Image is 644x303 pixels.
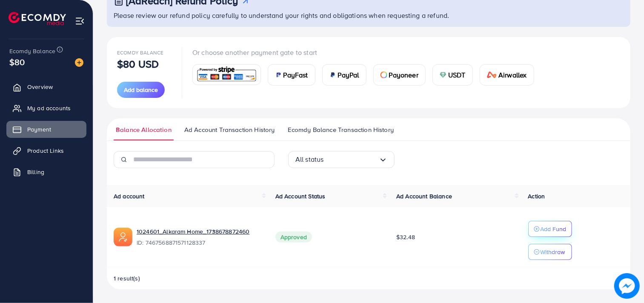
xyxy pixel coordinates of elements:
[432,64,473,86] a: cardUSDT
[114,192,145,200] span: Ad account
[480,64,534,86] a: cardAirwallex
[117,49,163,56] span: Ecomdy Balance
[448,70,466,80] span: USDT
[440,71,447,78] img: card
[6,78,86,95] a: Overview
[275,232,312,243] span: Approved
[9,47,55,55] span: Ecomdy Balance
[75,58,83,67] img: image
[614,273,640,299] img: image
[75,16,85,26] img: menu
[6,142,86,159] a: Product Links
[114,274,140,283] span: 1 result(s)
[338,70,359,80] span: PayPal
[195,66,258,84] img: card
[6,121,86,138] a: Payment
[541,247,565,257] p: Withdraw
[192,64,261,85] a: card
[396,192,452,200] span: Ad Account Balance
[389,70,418,80] span: Payoneer
[192,47,541,57] p: Or choose another payment gate to start
[9,56,25,68] span: $80
[295,153,324,166] span: All status
[124,86,158,94] span: Add balance
[275,192,326,200] span: Ad Account Status
[322,64,366,86] a: cardPayPal
[324,153,379,166] input: Search for option
[373,64,426,86] a: cardPayoneer
[6,100,86,117] a: My ad accounts
[498,70,527,80] span: Airwallex
[396,233,415,241] span: $32.48
[528,192,545,200] span: Action
[116,125,172,134] span: Balance Allocation
[27,168,44,176] span: Billing
[9,12,66,25] img: logo
[283,70,308,80] span: PayFast
[275,71,282,78] img: card
[117,59,159,69] p: $80 USD
[541,224,567,234] p: Add Fund
[27,104,71,112] span: My ad accounts
[487,71,497,78] img: card
[381,71,387,78] img: card
[528,244,572,260] button: Withdraw
[137,238,262,247] span: ID: 7467568871571128337
[27,125,51,134] span: Payment
[288,125,394,134] span: Ecomdy Balance Transaction History
[114,10,625,20] p: Please review our refund policy carefully to understand your rights and obligations when requesti...
[288,151,395,168] div: Search for option
[117,82,165,98] button: Add balance
[184,125,275,134] span: Ad Account Transaction History
[6,163,86,180] a: Billing
[137,227,262,247] div: <span class='underline'>1024601_Alkaram Home_1738678872460</span></br>7467568871571128337
[268,64,315,86] a: cardPayFast
[27,83,53,91] span: Overview
[137,227,262,236] a: 1024601_Alkaram Home_1738678872460
[329,71,336,78] img: card
[114,228,132,246] img: ic-ads-acc.e4c84228.svg
[528,221,572,237] button: Add Fund
[27,146,64,155] span: Product Links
